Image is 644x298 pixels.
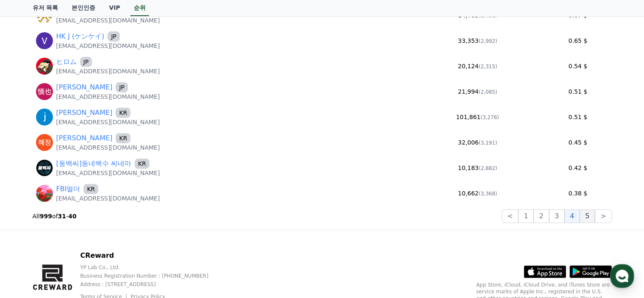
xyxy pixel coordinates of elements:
strong: 31 [58,213,66,220]
button: < [502,209,518,223]
a: Settings [109,228,163,249]
span: Settings [125,240,146,247]
span: JP [108,31,120,42]
p: [EMAIL_ADDRESS][DOMAIN_NAME] [56,143,160,152]
p: [EMAIL_ADDRESS][DOMAIN_NAME] [56,42,160,50]
td: 101,861 [411,104,544,130]
span: KR [83,184,98,194]
td: 0.42 $ [544,155,612,181]
button: 4 [564,209,580,223]
td: 10,183 [411,155,544,181]
span: (3,276) [481,114,499,120]
a: [PERSON_NAME] [56,82,113,92]
span: Messages [70,241,95,248]
span: KR [135,159,149,169]
button: 1 [518,209,533,223]
p: [EMAIL_ADDRESS][DOMAIN_NAME] [56,194,160,203]
p: [EMAIL_ADDRESS][DOMAIN_NAME] [56,118,160,126]
p: [EMAIL_ADDRESS][DOMAIN_NAME] [56,16,160,25]
img: https://lh3.googleusercontent.com/a/ACg8ocLzDUhh0XkdBJeeOZ4iiVkhiEfw1cQWZHW69fbQw4vrk-1CrOtF=s96-c [36,58,53,75]
a: FBI멀더 [56,184,80,194]
span: (2,315) [478,64,497,70]
td: 0.65 $ [544,28,612,53]
p: All of - [33,212,77,220]
img: https://lh3.googleusercontent.com/a/ACg8ocLfQpQqVhfuUDUeVz7zL0CITzPiyVZtGJX1E8l1AMan0NrcGCTh=s96-c [36,185,53,202]
p: [EMAIL_ADDRESS][DOMAIN_NAME] [56,67,160,75]
p: [EMAIL_ADDRESS][DOMAIN_NAME] [56,169,160,177]
span: JP [116,82,128,92]
button: 2 [533,209,549,223]
img: https://lh3.googleusercontent.com/a/ACg8ocICYcyhzb4DiIlLgWHm1HouWHV9IfBHsseY6-lICs4xbcMcQQ=s96-c [36,83,53,100]
td: 0.51 $ [544,104,612,130]
td: 0.51 $ [544,79,612,104]
td: 0.45 $ [544,130,612,155]
span: (2,451) [478,13,497,19]
button: > [595,209,611,223]
span: KR [116,108,130,118]
td: 21,994 [411,79,544,104]
a: Home [3,228,56,249]
td: 32,006 [411,130,544,155]
p: YP Lab Co., Ltd. [80,264,229,271]
span: (2,882) [478,165,497,171]
img: https://lh3.googleusercontent.com/a/ACg8ocI95IIIArye9aZupvn4QviUz7E_SwzsAWaQ6VIvTNHmSA-iL1k=s96-c [36,159,53,176]
img: https://lh3.googleusercontent.com/a/ACg8ocIDCAhHTQjfV_lafQELHVPsdG7VeKWVO9_2mqFlZI4NqPR76Q=s96-c [36,134,53,151]
a: [동백씨]동네백수 씨네마 [56,159,132,169]
td: 0.54 $ [544,53,612,79]
span: Home [22,240,36,247]
a: [PERSON_NAME] [56,133,113,143]
strong: 40 [68,213,76,220]
p: CReward [80,251,229,261]
button: 3 [549,209,564,223]
span: JP [80,57,92,67]
span: (2,085) [478,89,497,95]
a: [PERSON_NAME] [56,108,113,118]
a: ヒロム [56,57,77,67]
img: https://lh3.googleusercontent.com/a/ACg8ocIt0ydkE3obCPUm87_ziT833SW9mbspwqfb8T1DleSzxWQYhQ=s96-c [36,109,53,125]
strong: 999 [40,213,52,220]
a: Messages [56,228,109,249]
span: KR [116,133,130,143]
span: (3,368) [478,191,497,197]
p: [EMAIL_ADDRESS][DOMAIN_NAME] [56,92,160,101]
td: 20,124 [411,53,544,79]
img: https://lh3.googleusercontent.com/a/ACg8ocIWn0GkapntWZyBT91vohDAK74mpGDTY83yu6FjjLY4Ohpfiw=s96-c [36,32,53,49]
p: Address : [STREET_ADDRESS] [80,281,229,288]
button: 5 [580,209,595,223]
td: 10,662 [411,181,544,206]
td: 0.38 $ [544,181,612,206]
span: (3,191) [478,140,497,146]
td: 33,353 [411,28,544,53]
span: (2,992) [478,38,497,44]
a: HK J (ケンケイ) [56,31,105,42]
p: Business Registration Number : [PHONE_NUMBER] [80,273,229,279]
